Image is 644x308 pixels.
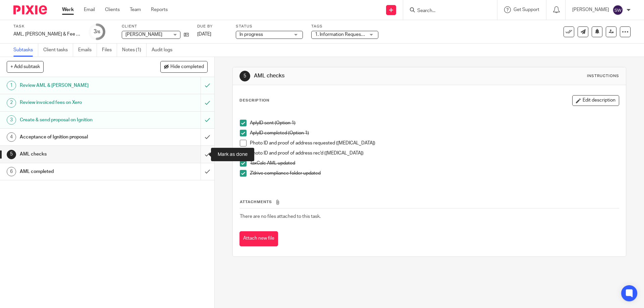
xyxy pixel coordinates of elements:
[239,32,263,37] span: In progress
[7,132,16,142] div: 4
[239,71,250,81] div: 5
[13,5,47,14] img: Pixie
[78,44,97,57] a: Emails
[572,6,609,13] p: [PERSON_NAME]
[13,24,80,29] label: Task
[239,231,278,246] button: Attach new file
[197,24,227,29] label: Due by
[122,24,189,29] label: Client
[20,80,136,90] h1: Review AML & [PERSON_NAME]
[240,214,321,219] span: There are no files attached to this task.
[250,150,619,157] p: Photo ID and proof of address rec'd ([MEDICAL_DATA])
[7,98,16,108] div: 2
[197,32,211,37] span: [DATE]
[152,44,177,57] a: Audit logs
[612,5,623,15] img: svg%3E
[514,7,539,12] span: Get Support
[13,44,38,57] a: Subtasks
[20,149,136,159] h1: AML checks
[94,28,100,36] div: 3
[250,160,619,167] p: TaxCalc AML updated
[97,30,100,34] small: /6
[7,81,16,90] div: 1
[20,98,136,108] h1: Review invoiced fees on Xero
[315,32,368,37] span: 1. Information Requested
[84,6,95,13] a: Email
[7,61,44,72] button: + Add subtask
[13,31,80,38] div: AML, LoE &amp; Fee renewal
[122,44,147,57] a: Notes (1)
[20,167,136,177] h1: AML completed
[105,6,120,13] a: Clients
[151,6,168,13] a: Reports
[130,6,141,13] a: Team
[254,72,444,79] h1: AML checks
[62,6,74,13] a: Work
[13,31,80,38] div: AML, [PERSON_NAME] & Fee renewal
[311,24,378,29] label: Tags
[20,132,136,142] h1: Acceptance of Ignition proposal
[7,150,16,159] div: 5
[102,44,117,57] a: Files
[250,120,619,126] p: AplyID sent (Option 1)
[417,8,477,14] input: Search
[20,115,136,125] h1: Create & send proposal on Ignition
[160,61,208,72] button: Hide completed
[236,24,303,29] label: Status
[250,170,619,177] p: Z'drive compliance folder updated
[125,32,162,37] span: [PERSON_NAME]
[572,95,619,106] button: Edit description
[240,200,272,204] span: Attachments
[250,140,619,146] p: Photo ID and proof of address requested ([MEDICAL_DATA])
[239,98,269,103] p: Description
[7,115,16,125] div: 3
[170,64,204,70] span: Hide completed
[43,44,73,57] a: Client tasks
[587,73,619,79] div: Instructions
[7,167,16,176] div: 6
[250,130,619,136] p: AplyID completed (Option 1)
